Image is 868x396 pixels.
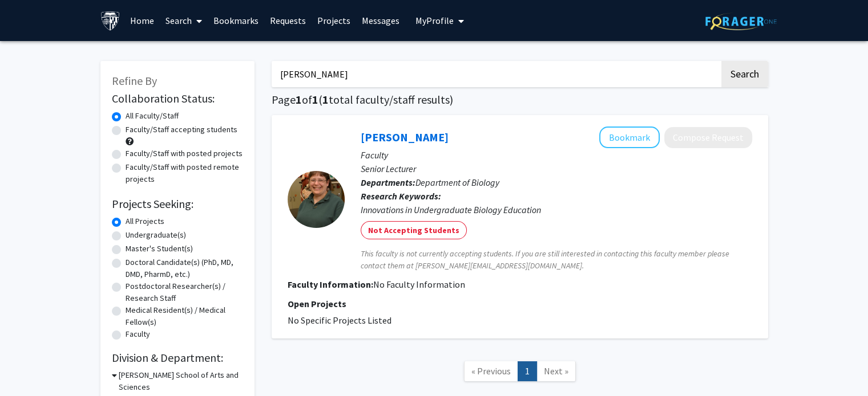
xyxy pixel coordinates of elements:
[126,110,179,122] label: All Faculty/Staff
[296,92,302,107] span: 1
[112,197,243,211] h2: Projects Seeking:
[288,297,752,311] p: Open Projects
[119,369,243,393] h3: [PERSON_NAME] School of Arts and Sciences
[361,177,415,188] b: Departments:
[126,256,243,280] label: Doctoral Candidate(s) (PhD, MD, DMD, PharmD, etc.)
[272,61,720,87] input: Search Keywords
[124,1,160,40] a: Home
[126,148,243,160] label: Faculty/Staff with posted projects
[361,162,752,175] p: Senior Lecturer
[272,93,768,107] h1: Page of ( total faculty/staff results)
[126,124,237,136] label: Faculty/Staff accepting students
[126,243,193,255] label: Master's Student(s)
[361,203,752,217] div: Innovations in Undergraduate Biology Education
[126,280,243,304] label: Postdoctoral Researcher(s) / Research Staff
[272,350,768,396] nav: Page navigation
[100,11,120,31] img: Johns Hopkins University Logo
[264,1,312,40] a: Requests
[322,92,329,107] span: 1
[361,221,467,239] mat-chip: Not Accepting Students
[126,304,243,328] label: Medical Resident(s) / Medical Fellow(s)
[536,361,576,381] a: Next Page
[126,229,186,241] label: Undergraduate(s)
[361,248,752,272] span: This faculty is not currently accepting students. If you are still interested in contacting this ...
[518,361,537,381] a: 1
[160,1,208,40] a: Search
[288,315,391,326] span: No Specific Projects Listed
[373,279,465,290] span: No Faculty Information
[464,361,518,381] a: Previous Page
[361,148,752,162] p: Faculty
[288,279,373,290] b: Faculty Information:
[312,92,318,107] span: 1
[664,127,752,148] button: Compose Request to Rebecca Pearlman
[544,365,568,377] span: Next »
[126,161,243,185] label: Faculty/Staff with posted remote projects
[705,13,777,30] img: ForagerOne Logo
[112,351,243,365] h2: Division & Department:
[721,61,768,87] button: Search
[126,328,150,340] label: Faculty
[112,92,243,105] h2: Collaboration Status:
[415,177,499,188] span: Department of Biology
[471,365,511,377] span: « Previous
[126,215,164,227] label: All Projects
[599,126,660,148] button: Add Rebecca Pearlman to Bookmarks
[415,15,454,26] span: My Profile
[9,345,49,387] iframe: Chat
[356,1,405,40] a: Messages
[361,190,441,202] b: Research Keywords:
[312,1,356,40] a: Projects
[208,1,264,40] a: Bookmarks
[361,130,449,144] a: [PERSON_NAME]
[112,74,157,88] span: Refine By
